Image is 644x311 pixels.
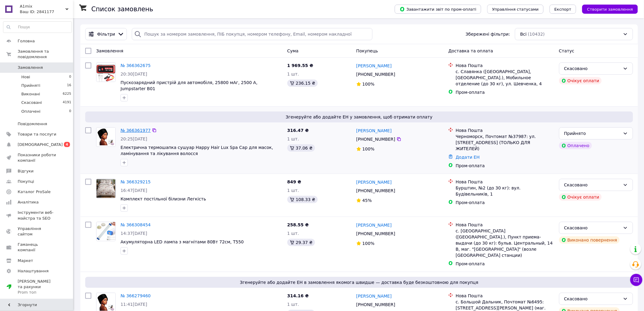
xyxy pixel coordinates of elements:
[18,179,34,184] span: Покупці
[121,302,147,307] span: 11:41[DATE]
[356,293,392,299] a: [PERSON_NAME]
[96,222,115,241] img: Фото товару
[121,179,151,184] a: № 366329215
[20,4,65,9] span: А1mix
[456,62,554,69] div: Нова Пошта
[456,69,554,87] div: с. Славянка ([GEOGRAPHIC_DATA], [GEOGRAPHIC_DATA].), Мобильное отделение (до 30 кг), ул. Шевченка, 4
[528,32,545,37] span: (10432)
[287,136,299,141] span: 1 шт.
[287,231,299,236] span: 1 шт.
[456,133,554,152] div: Черноморск, Почтомат №37987: ул. [STREET_ADDRESS] (ТОЛЬКО ДЛЯ ЖИТЕЛЕЙ)
[96,179,115,198] img: Фото товару
[18,121,47,127] span: Повідомлення
[3,22,72,33] input: Пошук
[456,89,554,95] div: Пром-оплата
[456,179,554,185] div: Нова Пошта
[96,62,116,82] a: Фото товару
[121,239,244,244] span: Акумуляторна LED лампа з магнітами 80Вт 72см, T550
[96,222,116,241] a: Фото товару
[456,127,554,133] div: Нова Пошта
[21,100,42,105] span: Скасовані
[456,293,554,299] div: Нова Пошта
[456,185,554,197] div: Бурштин, №2 (до 30 кг): вул. Будівельників, 1
[559,77,602,84] div: Очікує оплати
[287,48,299,53] span: Cума
[287,188,299,193] span: 1 шт.
[355,300,397,309] div: [PHONE_NUMBER]
[287,80,318,87] div: 236.15 ₴
[550,5,576,14] button: Експорт
[18,268,49,274] span: Налаштування
[287,72,299,76] span: 1 шт.
[96,128,115,147] img: Фото товару
[492,7,539,12] span: Управління статусами
[97,31,115,37] span: Фільтри
[18,200,39,205] span: Аналітика
[21,83,40,88] span: Прийняті
[564,65,621,72] div: Скасовано
[456,155,480,160] a: Додати ЕН
[18,65,43,70] span: Замовлення
[18,258,33,263] span: Маркет
[287,293,309,298] span: 314.16 ₴
[18,132,56,137] span: Товари та послуги
[18,38,35,44] span: Головна
[448,48,493,53] span: Доставка та оплата
[582,5,638,14] button: Створити замовлення
[355,70,397,79] div: [PHONE_NUMBER]
[356,63,392,69] a: [PERSON_NAME]
[18,168,33,174] span: Відгуки
[287,222,309,227] span: 258.55 ₴
[576,6,638,11] a: Створити замовлення
[456,228,554,258] div: с. [GEOGRAPHIC_DATA] ([GEOGRAPHIC_DATA].), Пункт приема-выдачи (до 30 кг): бульв. Центральный, 14...
[287,128,309,133] span: 316.47 ₴
[362,82,375,87] span: 100%
[121,293,151,298] a: № 366279460
[362,147,375,151] span: 100%
[121,63,151,68] a: № 366362675
[121,231,147,236] span: 14:37[DATE]
[400,6,476,12] span: Завантажити звіт по пром-оплаті
[356,48,378,53] span: Покупець
[564,224,621,231] div: Скасовано
[121,196,206,201] a: Комплект постільної білизни Легкість
[587,7,633,12] span: Створити замовлення
[21,74,30,80] span: Нові
[564,295,621,302] div: Скасовано
[287,63,313,68] span: 1 969.55 ₴
[362,198,372,203] span: 45%
[466,31,510,37] span: Збережені фільтри:
[121,188,147,193] span: 16:47[DATE]
[355,229,397,238] div: [PHONE_NUMBER]
[362,241,375,246] span: 100%
[356,128,392,134] a: [PERSON_NAME]
[121,80,257,91] span: Пускозарядний пристрій для автомобіля, 25800 мАг, 2500 А, Jumpstarter B01
[287,144,315,152] div: 37.06 ₴
[18,210,56,221] span: Інструменти веб-майстра та SEO
[355,135,397,143] div: [PHONE_NUMBER]
[69,74,71,80] span: 0
[132,28,373,40] input: Пошук за номером замовлення, ПІБ покупця, номером телефону, Email, номером накладної
[559,142,592,149] div: Оплачено
[64,142,70,147] span: 4
[456,200,554,206] div: Пром-оплата
[520,31,527,37] span: Всі
[559,236,620,244] div: Виконано повернення
[356,222,392,228] a: [PERSON_NAME]
[121,72,147,76] span: 20:30[DATE]
[21,91,40,97] span: Виконані
[18,189,51,195] span: Каталог ProSale
[96,179,116,198] a: Фото товару
[18,226,56,237] span: Управління сайтом
[121,136,147,141] span: 20:25[DATE]
[456,163,554,169] div: Пром-оплата
[88,114,631,120] span: Згенеруйте або додайте ЕН у замовлення, щоб отримати оплату
[96,48,123,53] span: Замовлення
[63,91,71,97] span: 6225
[18,290,56,295] div: Prom топ
[18,49,73,60] span: Замовлення та повідомлення
[487,5,544,14] button: Управління статусами
[355,186,397,195] div: [PHONE_NUMBER]
[121,145,273,156] span: Електрична термошапка сушуар Happy Hair Lux Spa Cap для масок, ламінування та лікування волосся
[555,7,572,12] span: Експорт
